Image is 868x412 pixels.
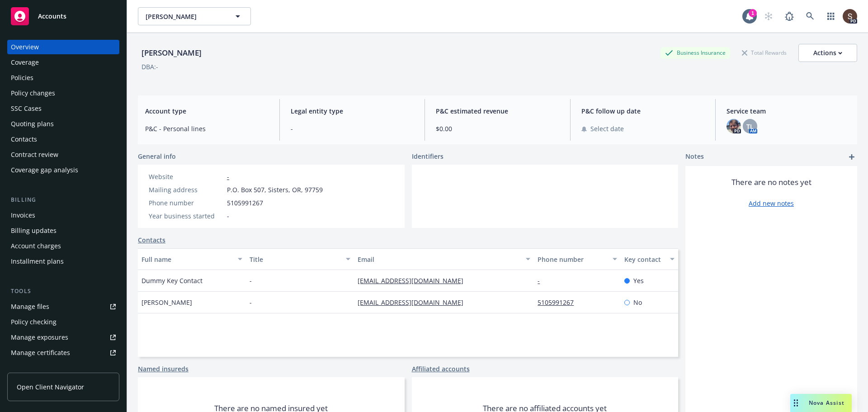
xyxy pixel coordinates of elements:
[227,211,229,221] span: -
[149,211,223,221] div: Year business started
[809,399,844,407] span: Nova Assist
[538,298,581,307] a: 5105991267
[358,276,471,285] a: [EMAIL_ADDRESS][DOMAIN_NAME]
[142,276,203,285] span: Dummy Key Contact
[149,172,223,181] div: Website
[624,255,665,264] div: Key contact
[358,255,520,264] div: Email
[142,298,192,307] span: [PERSON_NAME]
[436,106,559,116] span: P&C estimated revenue
[11,101,42,116] div: SSC Cases
[7,315,119,329] a: Policy checking
[749,199,794,208] a: Add new notes
[145,124,269,133] span: P&C - Personal lines
[138,248,246,270] button: Full name
[726,106,850,116] span: Service team
[538,255,607,264] div: Phone number
[726,119,741,133] img: photo
[11,254,64,269] div: Installment plans
[590,124,624,133] span: Select date
[7,101,119,116] a: SSC Cases
[291,106,414,116] span: Legal entity type
[11,86,55,100] div: Policy changes
[7,40,119,54] a: Overview
[790,394,852,412] button: Nova Assist
[780,7,798,25] a: Report a Bug
[358,298,471,307] a: [EMAIL_ADDRESS][DOMAIN_NAME]
[534,248,620,270] button: Phone number
[412,364,470,374] a: Affiliated accounts
[11,163,78,177] div: Coverage gap analysis
[291,124,414,133] span: -
[250,298,252,307] span: -
[7,361,119,375] a: Manage claims
[7,299,119,314] a: Manage files
[7,71,119,85] a: Policies
[7,330,119,345] a: Manage exposures
[7,195,119,204] div: Billing
[354,248,534,270] button: Email
[149,185,223,194] div: Mailing address
[7,147,119,162] a: Contract review
[846,152,857,162] a: add
[145,106,269,116] span: Account type
[801,7,819,25] a: Search
[737,47,791,58] div: Total Rewards
[685,152,704,162] span: Notes
[7,239,119,253] a: Account charges
[538,276,547,285] a: -
[798,44,857,62] button: Actions
[749,9,757,17] div: 1
[250,276,252,285] span: -
[227,185,323,194] span: P.O. Box 507, Sisters, OR, 97759
[142,62,158,71] div: DBA: -
[149,198,223,208] div: Phone number
[7,4,119,29] a: Accounts
[138,47,205,59] div: [PERSON_NAME]
[7,254,119,269] a: Installment plans
[412,152,443,161] span: Identifiers
[142,255,232,264] div: Full name
[11,299,49,314] div: Manage files
[138,152,176,161] span: General info
[746,122,754,131] span: TL
[7,117,119,131] a: Quoting plans
[17,382,84,392] span: Open Client Navigator
[38,13,66,20] span: Accounts
[7,223,119,238] a: Billing updates
[7,163,119,177] a: Coverage gap analysis
[227,172,229,181] a: -
[227,198,263,208] span: 5105991267
[621,248,678,270] button: Key contact
[138,235,165,245] a: Contacts
[11,361,57,375] div: Manage claims
[7,208,119,223] a: Invoices
[822,7,840,25] a: Switch app
[11,55,39,70] div: Coverage
[790,394,802,412] div: Drag to move
[7,346,119,360] a: Manage certificates
[11,330,68,345] div: Manage exposures
[813,44,842,62] div: Actions
[11,117,54,131] div: Quoting plans
[843,9,857,24] img: photo
[731,177,811,188] span: There are no notes yet
[7,287,119,296] div: Tools
[138,7,251,25] button: [PERSON_NAME]
[7,132,119,147] a: Contacts
[11,239,61,253] div: Account charges
[7,86,119,100] a: Policy changes
[633,298,642,307] span: No
[436,124,559,133] span: $0.00
[146,12,224,21] span: [PERSON_NAME]
[11,132,37,147] div: Contacts
[7,55,119,70] a: Coverage
[11,208,35,223] div: Invoices
[581,106,705,116] span: P&C follow up date
[633,276,644,285] span: Yes
[11,147,58,162] div: Contract review
[250,255,340,264] div: Title
[246,248,354,270] button: Title
[759,7,778,25] a: Start snowing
